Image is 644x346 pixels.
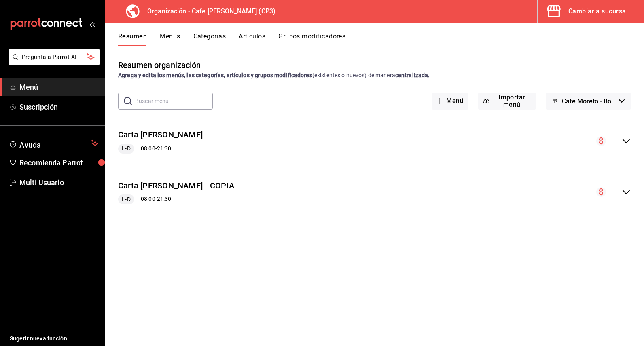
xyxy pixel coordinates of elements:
span: Sugerir nueva función [10,334,98,343]
div: navigation tabs [118,32,644,46]
button: Grupos modificadores [278,32,345,46]
input: Buscar menú [135,93,213,109]
button: open_drawer_menu [89,21,95,27]
span: Menú [19,82,98,93]
span: Recomienda Parrot [19,157,98,168]
span: Ayuda [19,139,88,148]
span: Pregunta a Parrot AI [22,53,87,61]
h3: Organización - Cafe [PERSON_NAME] (CP3) [141,6,275,16]
div: collapse-menu-row [105,173,644,211]
strong: Agrega y edita los menús, las categorías, artículos y grupos modificadores [118,72,312,78]
span: L-D [119,195,133,204]
button: Artículos [239,32,265,46]
button: Categorías [193,32,226,46]
button: Menú [432,93,468,110]
div: collapse-menu-row [105,122,644,160]
button: Cafe Moreto - Borrador [546,93,631,110]
button: Menús [160,32,180,46]
span: Cafe Moreto - Borrador [562,97,616,105]
button: Carta [PERSON_NAME] [118,129,203,141]
a: Pregunta a Parrot AI [6,59,100,67]
button: Pregunta a Parrot AI [9,49,100,65]
span: Suscripción [19,101,98,112]
span: L-D [119,144,133,153]
div: 08:00 - 21:30 [118,144,203,154]
div: (existentes o nuevos) de manera [118,71,631,80]
div: Cambiar a sucursal [568,6,628,17]
strong: centralizada. [395,72,430,78]
button: Importar menú [478,93,536,110]
button: Resumen [118,32,147,46]
button: Carta [PERSON_NAME] - COPIA [118,180,234,192]
div: 08:00 - 21:30 [118,194,234,204]
div: Resumen organización [118,59,201,71]
span: Multi Usuario [19,177,98,188]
